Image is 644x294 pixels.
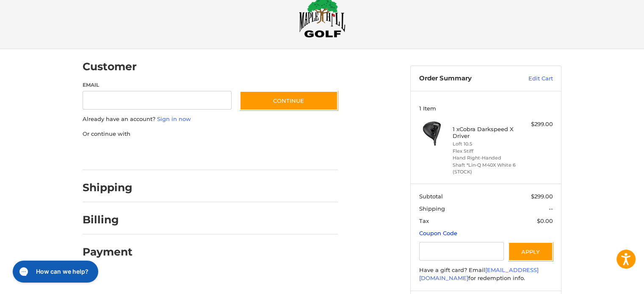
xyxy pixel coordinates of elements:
[83,115,338,124] p: Already have an account?
[83,181,133,194] h2: Shipping
[453,162,517,176] li: Shaft *Lin-Q M40X White 6 (STOCK)
[419,205,445,212] span: Shipping
[83,245,133,258] h2: Payment
[419,193,443,200] span: Subtotal
[83,213,132,226] h2: Billing
[419,217,429,224] span: Tax
[574,271,644,294] iframe: Google Customer Reviews
[8,258,100,286] iframe: Gorgias live chat messenger
[419,105,553,112] h3: 1 Item
[83,130,338,138] p: Or continue with
[419,74,510,83] h3: Order Summary
[419,266,553,283] div: Have a gift card? Email for redemption info.
[537,217,553,224] span: $0.00
[152,146,215,162] iframe: PayPal-paylater
[453,126,517,140] h4: 1 x Cobra Darkspeed X Driver
[157,115,191,122] a: Sign in now
[80,146,144,162] iframe: PayPal-paypal
[531,193,553,200] span: $299.00
[419,242,504,261] input: Gift Certificate or Coupon Code
[453,148,517,155] li: Flex Stiff
[240,91,338,110] button: Continue
[549,205,553,212] span: --
[453,140,517,148] li: Loft 10.5
[83,60,137,73] h2: Customer
[510,74,553,83] a: Edit Cart
[520,120,553,129] div: $299.00
[508,242,553,261] button: Apply
[453,154,517,162] li: Hand Right-Handed
[419,230,457,236] a: Coupon Code
[83,81,232,89] label: Email
[224,146,287,162] iframe: PayPal-venmo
